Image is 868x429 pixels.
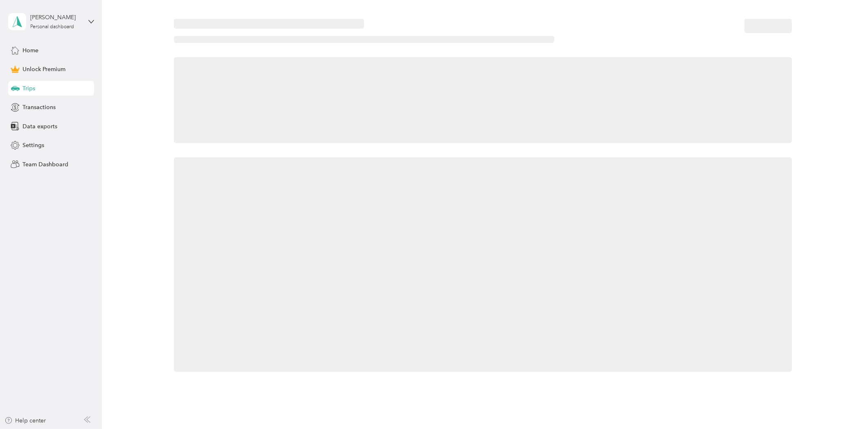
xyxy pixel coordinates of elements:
[22,160,68,169] span: Team Dashboard
[30,13,81,22] div: [PERSON_NAME]
[22,103,56,112] span: Transactions
[22,122,57,131] span: Data exports
[822,383,868,429] iframe: Everlance-gr Chat Button Frame
[22,84,35,93] span: Trips
[30,25,74,29] div: Personal dashboard
[22,141,44,150] span: Settings
[22,46,38,55] span: Home
[4,416,46,425] button: Help center
[22,65,65,74] span: Unlock Premium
